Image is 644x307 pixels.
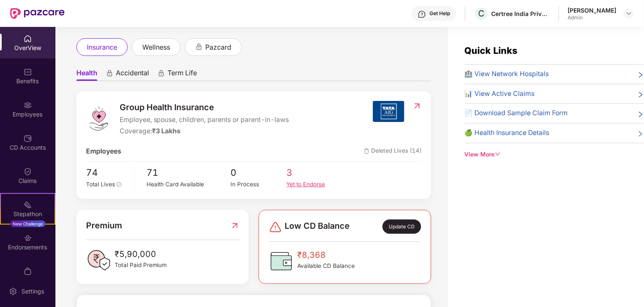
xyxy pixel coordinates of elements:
div: animation [106,69,113,77]
div: Coverage: [120,126,289,137]
span: wellness [142,42,170,53]
img: svg+xml;base64,PHN2ZyBpZD0iSGVscC0zMngzMiIgeG1sbnM9Imh0dHA6Ly93d3cudzMub3JnLzIwMDAvc3ZnIiB3aWR0aD... [418,10,426,19]
span: pazcard [205,42,231,53]
span: 3 [287,166,343,180]
img: svg+xml;base64,PHN2ZyB4bWxucz0iaHR0cDovL3d3dy53My5vcmcvMjAwMC9zdmciIHdpZHRoPSIyMSIgaGVpZ2h0PSIyMC... [24,201,32,209]
span: 0 [230,166,286,180]
img: svg+xml;base64,PHN2ZyBpZD0iRGFuZ2VyLTMyeDMyIiB4bWxucz0iaHR0cDovL3d3dy53My5vcmcvMjAwMC9zdmciIHdpZH... [269,220,282,234]
div: Settings [19,287,47,296]
span: Accidental [116,69,149,81]
span: Group Health Insurance [120,101,289,114]
span: Available CD Balance [297,262,355,271]
div: Certree India Private Limited [491,10,550,18]
span: Low CD Balance [285,220,350,234]
span: Health [76,69,97,81]
span: Total Paid Premium [115,261,167,270]
img: svg+xml;base64,PHN2ZyBpZD0iQmVuZWZpdHMiIHhtbG5zPSJodHRwOi8vd3d3LnczLm9yZy8yMDAwL3N2ZyIgd2lkdGg9Ij... [24,68,32,76]
span: Deleted Lives (14) [364,146,421,157]
img: RedirectIcon [413,102,421,110]
div: animation [195,43,203,50]
div: Update CD [382,220,421,234]
span: ₹5,90,000 [115,248,167,261]
img: CDBalanceIcon [269,249,294,274]
span: ₹8,368 [297,249,355,262]
span: 🏥 View Network Hospitals [465,69,549,79]
img: svg+xml;base64,PHN2ZyBpZD0iTXlfT3JkZXJzIiBkYXRhLW5hbWU9Ik15IE9yZGVycyIgeG1sbnM9Imh0dHA6Ly93d3cudz... [24,267,32,275]
div: View More [465,150,644,159]
div: Stepathon [1,210,55,218]
img: svg+xml;base64,PHN2ZyBpZD0iSG9tZSIgeG1sbnM9Imh0dHA6Ly93d3cudzMub3JnLzIwMDAvc3ZnIiB3aWR0aD0iMjAiIG... [24,34,32,43]
span: ₹3 Lakhs [152,127,181,135]
img: New Pazcare Logo [10,8,65,19]
span: right [637,130,644,138]
span: Total Lives [86,181,115,188]
img: insurerIcon [373,101,404,122]
img: PaidPremiumIcon [86,248,111,273]
img: logo [86,106,111,131]
span: info-circle [117,182,122,187]
img: svg+xml;base64,PHN2ZyBpZD0iQ2xhaW0iIHhtbG5zPSJodHRwOi8vd3d3LnczLm9yZy8yMDAwL3N2ZyIgd2lkdGg9IjIwIi... [24,167,32,176]
img: deleteIcon [364,148,369,154]
img: RedirectIcon [230,219,239,232]
span: 🍏 Health Insurance Details [465,128,550,138]
div: animation [157,69,165,77]
span: Employees [86,146,121,157]
span: down [495,151,501,157]
div: New Challenge [10,220,45,227]
span: C [478,8,484,19]
img: svg+xml;base64,PHN2ZyBpZD0iRW5kb3JzZW1lbnRzIiB4bWxucz0iaHR0cDovL3d3dy53My5vcmcvMjAwMC9zdmciIHdpZH... [24,234,32,242]
span: 📄 Download Sample Claim Form [465,108,568,119]
div: [PERSON_NAME] [568,6,616,14]
span: Quick Links [465,45,518,56]
span: 📊 View Active Claims [465,89,535,99]
div: Get Help [429,10,450,17]
span: Employee, spouse, children, parents or parent-in-laws [120,115,289,125]
span: 74 [86,166,128,180]
div: Admin [568,14,616,21]
span: Term Life [168,69,197,81]
span: right [637,71,644,79]
div: Health Card Available [147,180,231,189]
span: right [637,110,644,119]
span: Premium [86,219,122,232]
div: Yet to Endorse [287,180,343,189]
img: svg+xml;base64,PHN2ZyBpZD0iRHJvcGRvd24tMzJ4MzIiIHhtbG5zPSJodHRwOi8vd3d3LnczLm9yZy8yMDAwL3N2ZyIgd2... [626,10,632,17]
img: svg+xml;base64,PHN2ZyBpZD0iU2V0dGluZy0yMHgyMCIgeG1sbnM9Imh0dHA6Ly93d3cudzMub3JnLzIwMDAvc3ZnIiB3aW... [9,287,17,296]
span: insurance [87,42,117,53]
div: In Process [230,180,286,189]
img: svg+xml;base64,PHN2ZyBpZD0iQ0RfQWNjb3VudHMiIGRhdGEtbmFtZT0iQ0QgQWNjb3VudHMiIHhtbG5zPSJodHRwOi8vd3... [24,134,32,143]
img: svg+xml;base64,PHN2ZyBpZD0iRW1wbG95ZWVzIiB4bWxucz0iaHR0cDovL3d3dy53My5vcmcvMjAwMC9zdmciIHdpZHRoPS... [24,101,32,109]
span: right [637,90,644,99]
span: 71 [147,166,231,180]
